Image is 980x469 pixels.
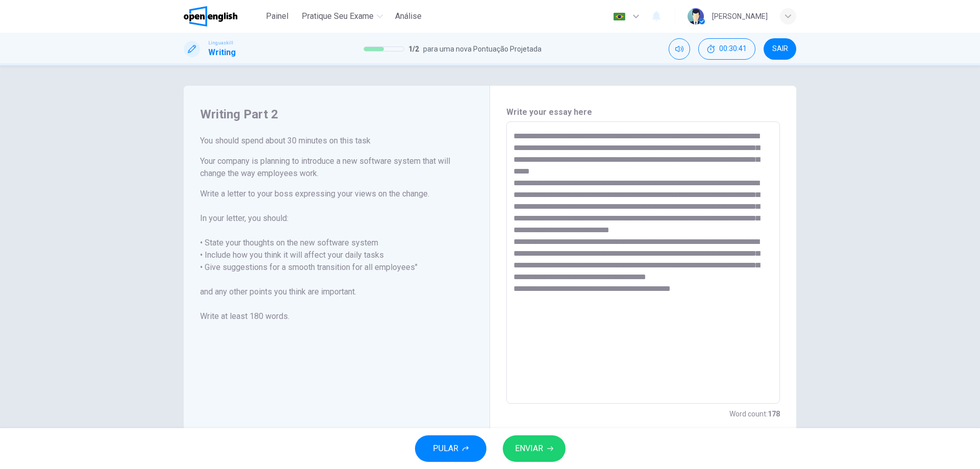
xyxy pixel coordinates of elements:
span: SAIR [772,45,788,53]
button: ENVIAR [503,435,566,462]
h4: Writing Part 2 [200,106,473,122]
div: Silenciar [669,38,690,60]
h1: Writing [208,46,236,59]
span: PULAR [433,441,458,456]
img: OpenEnglish logo [184,6,237,27]
a: OpenEnglish logo [184,6,261,27]
button: Painel [261,7,293,26]
span: Análise [395,10,422,22]
span: 00:30:41 [719,45,747,53]
h6: Your company is planning to introduce a new software system that will change the way employees work. [200,155,473,180]
h6: Write a letter to your boss expressing your views on the change. In your letter, you should: • St... [200,188,473,323]
button: PULAR [415,435,486,462]
h6: Write your essay here [506,106,780,118]
span: Pratique seu exame [302,10,374,22]
span: ENVIAR [515,441,543,456]
button: Pratique seu exame [298,7,387,26]
span: 1 / 2 [408,43,419,55]
img: Profile picture [688,8,704,24]
button: SAIR [764,38,796,60]
img: pt [613,13,626,20]
button: 00:30:41 [698,38,755,60]
div: [PERSON_NAME] [712,10,768,22]
span: para uma nova Pontuação Projetada [423,43,542,55]
div: Esconder [698,38,755,60]
h6: Word count : [729,408,780,420]
button: Análise [391,7,426,26]
span: Linguaskill [208,39,233,46]
h6: You should spend about 30 minutes on this task [200,135,473,147]
strong: 178 [768,410,780,418]
span: Painel [266,10,288,22]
